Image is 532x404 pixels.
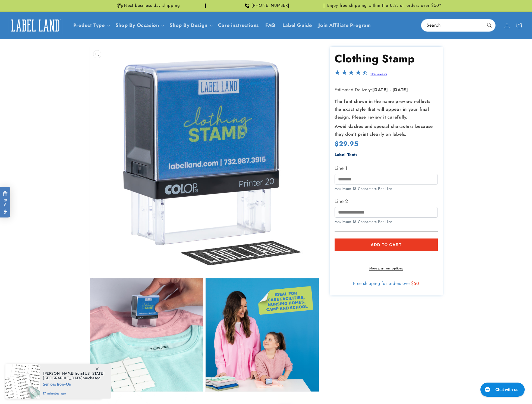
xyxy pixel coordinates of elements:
[335,186,438,192] div: Maximum 18 Characters Per Line
[483,19,495,31] button: Search
[218,22,259,28] span: Care instructions
[478,381,527,399] iframe: Gorgias live chat messenger
[335,139,358,148] span: $29.95
[335,266,438,271] a: More payment options
[279,19,315,32] a: Label Guide
[124,3,180,8] span: Next business day shipping
[335,71,368,77] span: 4.4-star overall rating
[6,15,65,36] a: Label Land
[318,22,371,28] span: Join Affiliate Program
[73,22,105,29] a: Product Type
[335,238,438,251] button: Add to cart
[265,22,276,28] span: FAQ
[115,22,159,28] span: Shop By Occasion
[390,87,391,93] strong: -
[43,371,106,380] span: from , purchased
[335,52,438,66] h1: Clothing Stamp
[414,280,419,287] span: 50
[215,19,262,32] a: Care instructions
[335,123,433,137] strong: Avoid dashes and special characters because they don’t print clearly on labels.
[335,219,438,225] div: Maximum 18 Characters Per Line
[372,87,388,93] strong: [DATE]
[8,17,62,34] img: Label Land
[371,242,402,247] span: Add to cart
[335,86,438,94] p: Estimated Delivery:
[169,22,207,29] a: Shop By Design
[83,371,105,376] span: [US_STATE]
[112,19,166,32] summary: Shop By Occasion
[262,19,279,32] a: FAQ
[335,197,438,206] label: Line 2
[43,371,75,376] span: [PERSON_NAME]
[43,376,83,380] span: [GEOGRAPHIC_DATA]
[335,98,430,120] strong: The font shown in the name preview reflects the exact style that will appear in your final design...
[70,19,112,32] summary: Product Type
[335,164,438,172] label: Line 1
[335,281,438,286] div: Free shipping for orders over
[392,87,408,93] strong: [DATE]
[327,3,442,8] span: Enjoy free shipping within the U.S. on orders over $50*
[370,72,387,76] a: 124 Reviews
[282,22,312,28] span: Label Guide
[315,19,374,32] a: Join Affiliate Program
[3,191,8,214] span: Rewards
[166,19,215,32] summary: Shop By Design
[335,151,357,157] label: Label Text:
[411,280,414,287] span: $
[251,3,289,8] span: [PHONE_NUMBER]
